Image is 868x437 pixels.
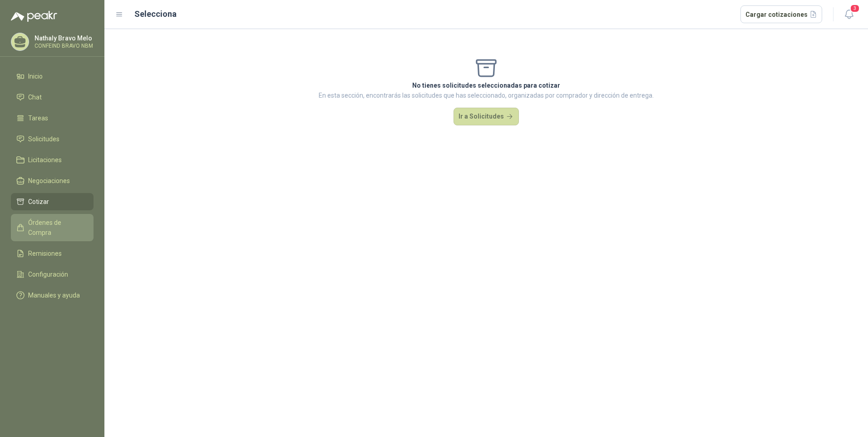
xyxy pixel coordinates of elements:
[11,245,94,262] a: Remisiones
[319,80,654,90] p: No tienes solicitudes seleccionadas para cotizar
[28,113,48,123] span: Tareas
[11,193,94,210] a: Cotizar
[11,68,94,85] a: Inicio
[28,92,42,102] span: Chat
[28,176,70,186] span: Negociaciones
[11,151,94,169] a: Licitaciones
[841,6,857,23] button: 3
[11,287,94,304] a: Manuales y ayuda
[850,4,860,13] span: 3
[35,35,93,41] p: Nathaly Bravo Melo
[28,269,68,279] span: Configuración
[11,172,94,189] a: Negociaciones
[28,290,80,300] span: Manuales y ayuda
[28,155,62,165] span: Licitaciones
[28,71,43,81] span: Inicio
[11,130,94,148] a: Solicitudes
[11,89,94,106] a: Chat
[28,248,62,258] span: Remisiones
[11,266,94,283] a: Configuración
[134,8,177,20] h2: Selecciona
[11,214,94,241] a: Órdenes de Compra
[454,108,519,126] button: Ir a Solicitudes
[319,90,654,100] p: En esta sección, encontrarás las solicitudes que has seleccionado, organizadas por comprador y di...
[28,218,85,238] span: Órdenes de Compra
[28,134,59,144] span: Solicitudes
[740,5,823,24] button: Cargar cotizaciones
[11,109,94,127] a: Tareas
[28,197,49,207] span: Cotizar
[11,11,57,22] img: Logo peakr
[35,43,93,49] p: CONFEIND BRAVO NBM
